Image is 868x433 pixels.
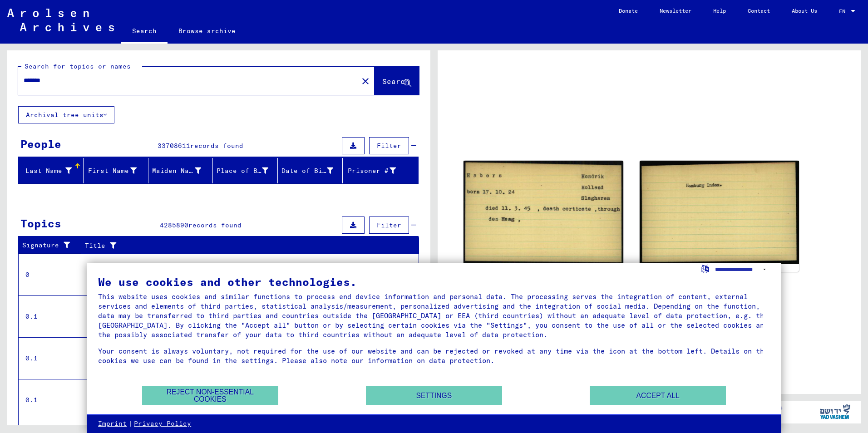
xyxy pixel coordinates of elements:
div: Last Name [22,166,72,176]
div: Prisoner # [346,163,407,178]
mat-header-cell: First Name [84,158,148,183]
a: Browse archive [168,20,247,42]
button: Settings [366,386,502,405]
td: 0.1 [19,295,81,337]
a: Privacy Policy [134,419,191,428]
div: Title [85,241,401,251]
img: yv_logo.png [818,400,852,423]
img: 001.jpg [464,161,623,264]
div: Maiden Name [152,166,202,176]
div: Prisoner # [346,166,396,176]
td: 0 [19,254,81,295]
button: Filter [369,137,409,154]
button: Clear [356,72,375,90]
div: Topics [20,215,61,231]
div: Signature [22,238,83,253]
button: Filter [369,216,409,234]
mat-header-cell: Prisoner # [343,158,418,183]
span: records found [188,221,242,229]
mat-label: Search for topics or names [25,62,131,70]
button: Accept all [590,386,726,405]
div: People [20,136,61,152]
div: Signature [22,241,74,250]
td: 0.1 [19,379,81,421]
td: 0.1 [19,337,81,379]
mat-header-cell: Date of Birth [278,158,343,183]
a: Imprint [98,419,127,428]
div: Title [85,238,410,253]
button: Reject non-essential cookies [142,386,278,405]
div: We use cookies and other technologies. [98,276,770,287]
img: Arolsen_neg.svg [7,9,114,31]
span: Filter [377,221,401,229]
span: Search [382,77,409,86]
div: First Name [87,163,148,178]
div: Place of Birth [217,166,268,176]
mat-icon: close [360,76,371,87]
div: This website uses cookies and similar functions to process end device information and personal da... [98,292,770,340]
div: Date of Birth [281,166,333,176]
button: Archival tree units [18,106,114,123]
mat-header-cell: Last Name [19,158,84,183]
div: Date of Birth [281,163,345,178]
div: Last Name [22,163,83,178]
span: 4285890 [160,221,188,229]
span: EN [839,8,849,15]
div: Your consent is always voluntary, not required for the use of our website and can be rejected or ... [98,346,770,365]
img: 002.jpg [640,161,799,264]
a: Search [121,20,168,44]
mat-header-cell: Maiden Name [148,158,213,183]
div: Maiden Name [152,163,213,178]
span: Filter [377,142,401,150]
button: Search [375,67,419,95]
div: Place of Birth [217,163,280,178]
mat-header-cell: Place of Birth [213,158,278,183]
span: records found [190,142,243,150]
div: First Name [87,166,137,176]
span: 33708611 [158,142,190,150]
